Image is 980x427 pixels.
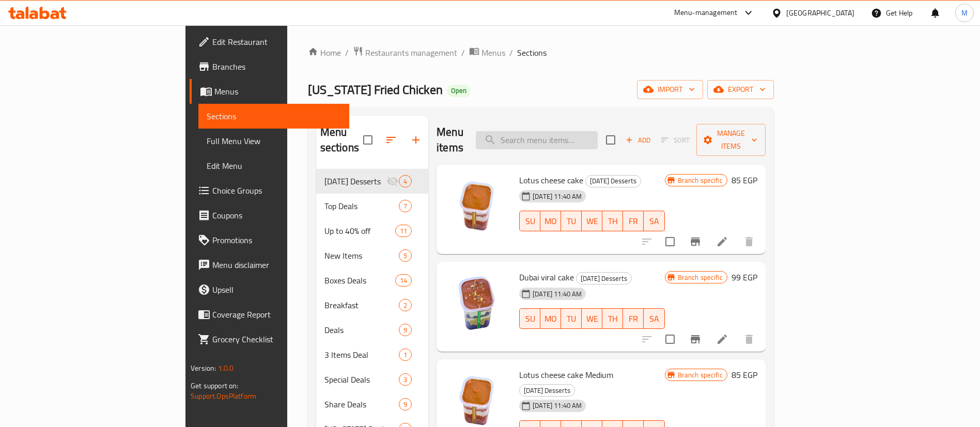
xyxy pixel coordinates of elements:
span: 14 [396,276,411,286]
nav: breadcrumb [308,46,774,59]
div: Top Deals [324,200,399,212]
span: Deals [324,324,399,336]
div: Open [447,85,471,97]
li: / [509,46,513,59]
button: SA [644,211,664,231]
span: Promotions [212,234,341,246]
span: New Items [324,249,399,262]
a: Upsell [190,277,349,302]
a: Edit Restaurant [190,29,349,54]
span: 1.0.0 [218,361,234,375]
div: Boxes Deals14 [316,268,429,293]
button: TU [561,308,582,329]
span: Version: [191,361,216,375]
div: Top Deals7 [316,194,429,218]
span: Full Menu View [207,135,341,147]
span: Menu disclaimer [212,259,341,271]
span: Select section first [655,132,696,148]
input: search [476,131,598,149]
div: Share Deals9 [316,392,429,417]
div: items [399,349,412,361]
span: FR [627,311,640,326]
span: TU [565,311,578,326]
a: Coupons [190,203,349,228]
span: Upsell [212,283,341,296]
span: Choice Groups [212,184,341,197]
a: Promotions [190,228,349,252]
span: SA [648,311,660,326]
button: SA [644,308,664,329]
a: Edit Menu [198,153,349,178]
span: Select all sections [357,129,379,151]
button: Add section [403,128,428,152]
li: / [461,46,465,59]
button: MO [540,308,561,329]
span: MO [545,311,557,326]
span: Up to 40% off [324,225,395,237]
a: Edit menu item [716,333,728,345]
span: Special Deals [324,373,399,386]
div: items [399,200,412,212]
span: SA [648,214,660,229]
div: items [399,299,412,311]
button: export [707,80,774,99]
span: 3 [399,375,411,385]
div: Deals9 [316,318,429,342]
span: Select to update [659,231,681,252]
a: Support.OpsPlatform [191,389,256,403]
div: items [399,373,412,386]
a: Full Menu View [198,129,349,153]
span: Manage items [705,127,757,153]
span: Open [447,86,471,95]
a: Edit menu item [716,235,728,248]
h6: 85 EGP [732,173,757,187]
span: 3 Items Deal [324,349,399,361]
div: 3 Items Deal1 [316,342,429,367]
span: [DATE] 11:40 AM [528,289,586,299]
div: items [395,274,412,287]
span: Edit Restaurant [212,36,341,48]
a: Coverage Report [190,302,349,327]
span: [DATE] Desserts [577,273,631,284]
a: Choice Groups [190,178,349,203]
span: export [715,83,766,96]
a: Branches [190,54,349,79]
span: FR [627,214,640,229]
div: Boxes Deals [324,274,395,287]
span: Sections [207,110,341,122]
div: items [399,398,412,410]
span: Add item [621,132,655,148]
div: items [399,324,412,336]
span: Branches [212,60,341,73]
span: Coupons [212,209,341,222]
button: import [637,80,703,99]
span: MO [545,214,557,229]
a: Restaurants management [353,46,457,59]
button: TU [561,211,582,231]
span: Lotus cheese cake [519,172,583,188]
div: Ramadan Desserts [585,175,641,187]
img: Dubai viral cake [445,270,511,336]
span: Dubai viral cake [519,270,574,285]
span: 9 [399,400,411,409]
span: TH [606,311,619,326]
span: Add [624,134,652,146]
span: SU [524,214,536,229]
button: SU [519,211,540,231]
span: Restaurants management [365,46,457,59]
span: Sort sections [379,128,403,152]
button: WE [582,308,602,329]
span: TH [606,214,619,229]
button: WE [582,211,602,231]
div: items [395,225,412,237]
span: M [961,7,968,19]
a: Menus [469,46,505,59]
span: Grocery Checklist [212,333,341,345]
button: SU [519,308,540,329]
span: Breakfast [324,299,399,311]
span: Branch specific [674,273,727,282]
span: Get support on: [191,379,238,392]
